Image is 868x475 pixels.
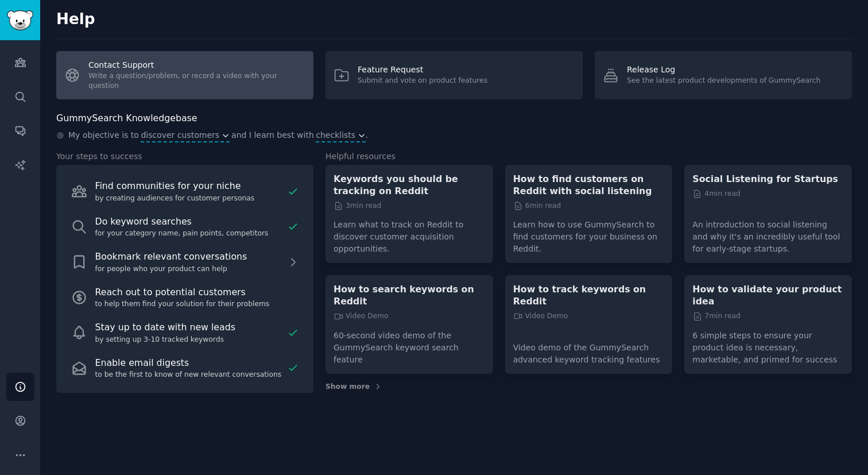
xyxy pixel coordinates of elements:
[141,129,229,141] button: discover customers
[95,370,283,380] div: to be the first to know of new relevant conversations
[358,76,487,86] div: Submit and vote on product features
[513,211,665,255] p: Learn how to use GummySearch to find customers for your business on Reddit.
[56,129,852,142] div: .
[56,10,852,29] h2: Help
[64,281,305,314] a: Reach out to potential customersto help them find your solution for their problems
[513,334,665,366] p: Video demo of the GummySearch advanced keyword tracking features
[334,311,389,322] span: Video Demo
[64,175,305,208] a: Find communities for your nicheby creating audiences for customer personas
[513,173,665,197] a: How to find customers on Reddit with social listening
[692,173,844,185] a: Social Listening for Startups
[95,320,283,335] div: Stay up to date with new leads
[334,322,485,366] p: 60-second video demo of the GummySearch keyword search feature
[334,201,381,211] span: 3 min read
[692,211,844,255] p: An introduction to social listening and why it's an incredibly useful tool for early-stage startups.
[627,76,820,86] div: See the latest product developments of GummySearch
[325,51,583,99] a: Feature RequestSubmit and vote on product features
[692,322,844,366] p: 6 simple steps to ensure your product idea is necessary, marketable, and primed for success
[68,129,139,142] span: My objective is to
[95,285,299,300] div: Reach out to potential customers
[56,150,313,163] h3: Your steps to success
[334,211,485,255] p: Learn what to track on Reddit to discover customer acquisition opportunities.
[513,311,568,322] span: Video Demo
[513,201,561,211] span: 6 min read
[56,111,197,126] h2: GummySearch Knowledgebase
[627,64,820,76] div: Release Log
[513,283,665,307] a: How to track keywords on Reddit
[64,245,305,279] a: Bookmark relevant conversationsfor people who your product can help
[7,10,33,30] img: GummySearch logo
[56,51,313,99] a: Contact SupportWrite a question/problem, or record a video with your question
[334,283,485,307] a: How to search keywords on Reddit
[692,283,844,307] a: How to validate your product idea
[64,316,305,349] a: Stay up to date with new leadsby setting up 3-10 tracked keywords
[231,129,314,142] span: and I learn best with
[692,311,740,322] span: 7 min read
[141,129,219,141] span: discover customers
[95,229,283,239] div: for your category name, pain points, competitors
[95,215,283,229] div: Do keyword searches
[358,64,487,76] div: Feature Request
[95,356,283,370] div: Enable email digests
[95,335,283,345] div: by setting up 3-10 tracked keywords
[595,51,852,99] a: Release LogSee the latest product developments of GummySearch
[95,194,283,204] div: by creating audiences for customer personas
[325,150,852,163] h3: Helpful resources
[95,264,283,275] div: for people who your product can help
[95,179,283,194] div: Find communities for your niche
[325,382,370,392] span: Show more
[316,129,365,141] button: checklists
[692,189,740,199] span: 4 min read
[334,173,485,197] a: Keywords you should be tracking on Reddit
[95,299,299,310] div: to help them find your solution for their problems
[64,352,305,385] a: Enable email digeststo be the first to know of new relevant conversations
[316,129,355,141] span: checklists
[64,210,305,244] a: Do keyword searchesfor your category name, pain points, competitors
[95,250,283,264] div: Bookmark relevant conversations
